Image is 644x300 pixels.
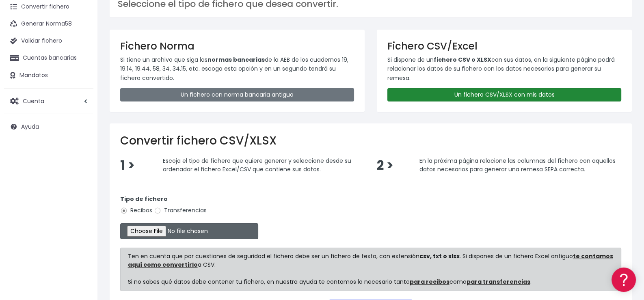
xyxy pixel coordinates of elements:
[434,56,491,64] strong: fichero CSV o XLSX
[4,93,93,110] a: Cuenta
[120,88,354,101] a: Un fichero con norma bancaria antiguo
[419,252,460,260] strong: csv, txt o xlsx
[419,156,616,173] span: En la próxima página relacione las columnas del fichero con aquellos datos necesarios para genera...
[387,40,621,52] h3: Fichero CSV/Excel
[120,40,354,52] h3: Fichero Norma
[4,15,93,32] a: Generar Norma58
[154,206,207,215] label: Transferencias
[21,123,39,131] span: Ayuda
[163,156,351,173] span: Escoja el tipo de fichero que quiere generar y seleccione desde su ordenador el fichero Excel/CSV...
[387,88,621,101] a: Un fichero CSV/XLSX con mis datos
[4,32,93,50] a: Validar fichero
[4,118,93,135] a: Ayuda
[4,50,93,67] a: Cuentas bancarias
[377,157,393,174] span: 2 >
[128,252,613,269] a: te contamos aquí como convertirlo
[120,134,621,148] h2: Convertir fichero CSV/XLSX
[410,278,450,286] a: para recibos
[120,206,152,215] label: Recibos
[120,195,168,203] strong: Tipo de fichero
[120,55,354,82] p: Si tiene un archivo que siga las de la AEB de los cuadernos 19, 19.14, 19.44, 58, 34, 34.15, etc....
[120,157,135,174] span: 1 >
[4,67,93,84] a: Mandatos
[207,56,265,64] strong: normas bancarias
[387,55,621,82] p: Si dispone de un con sus datos, en la siguiente página podrá relacionar los datos de su fichero c...
[120,248,621,291] div: Ten en cuenta que por cuestiones de seguridad el fichero debe ser un fichero de texto, con extens...
[23,97,44,105] span: Cuenta
[467,278,530,286] a: para transferencias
